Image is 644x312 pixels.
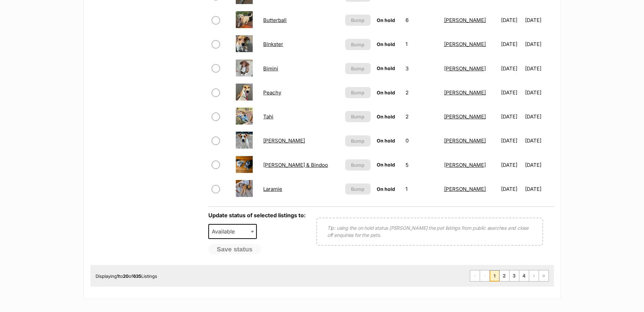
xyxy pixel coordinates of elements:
a: [PERSON_NAME] & Bindoo [263,162,328,168]
span: On hold [377,41,395,47]
span: Available [208,224,257,239]
td: [DATE] [498,57,524,80]
span: Bump [351,41,365,48]
button: Bump [345,63,371,74]
span: On hold [377,65,395,71]
td: [DATE] [498,81,524,104]
td: 1 [403,32,440,56]
button: Bump [345,159,371,171]
td: 2 [403,105,440,128]
a: [PERSON_NAME] [444,113,486,120]
td: [DATE] [498,32,524,56]
button: Bump [345,111,371,122]
span: Bump [351,137,365,144]
span: Bump [351,185,365,193]
td: [DATE] [498,177,524,201]
td: [DATE] [525,153,553,177]
span: Bump [351,89,365,96]
td: [DATE] [498,129,524,152]
span: On hold [377,17,395,23]
a: Tahi [263,113,273,120]
button: Bump [345,135,371,147]
span: Displaying to of Listings [96,273,157,279]
span: Page 1 [490,270,499,281]
td: [DATE] [525,8,553,32]
td: [DATE] [525,81,553,104]
button: Save status [208,244,261,255]
label: Update status of selected listings to: [208,212,306,219]
td: [DATE] [498,8,524,32]
a: Page 2 [500,270,509,281]
td: [DATE] [525,177,553,201]
a: [PERSON_NAME] [444,17,486,23]
td: [DATE] [525,129,553,152]
a: [PERSON_NAME] [444,186,486,192]
button: Bump [345,15,371,26]
a: Page 4 [519,270,529,281]
a: [PERSON_NAME] [263,137,305,144]
span: Bump [351,65,365,72]
span: Bump [351,113,365,120]
a: Next page [529,270,539,281]
a: Peachy [263,89,281,96]
strong: 635 [133,273,141,279]
nav: Pagination [470,270,549,282]
span: Bump [351,161,365,169]
a: [PERSON_NAME] [444,162,486,168]
a: Page 3 [510,270,519,281]
a: [PERSON_NAME] [444,137,486,144]
a: [PERSON_NAME] [444,89,486,96]
td: [DATE] [525,105,553,128]
td: [DATE] [498,105,524,128]
a: Butterball [263,17,287,23]
a: Binkster [263,41,283,47]
span: Bump [351,17,365,24]
td: 6 [403,8,440,32]
span: On hold [377,186,395,192]
span: Previous page [480,270,490,281]
button: Bump [345,183,371,195]
span: On hold [377,138,395,143]
strong: 1 [117,273,119,279]
span: Available [209,227,242,236]
span: On hold [377,114,395,119]
td: [DATE] [525,32,553,56]
span: On hold [377,162,395,168]
td: 3 [403,57,440,80]
button: Bump [345,39,371,50]
p: Tip: using the on hold status [PERSON_NAME] the pet listings from public searches and close off e... [327,224,532,239]
strong: 20 [123,273,129,279]
a: Last page [539,270,548,281]
td: [DATE] [498,153,524,177]
td: 5 [403,153,440,177]
td: 1 [403,177,440,201]
a: Laramie [263,186,282,192]
a: [PERSON_NAME] [444,65,486,72]
a: Bimini [263,65,278,72]
a: [PERSON_NAME] [444,41,486,47]
td: 2 [403,81,440,104]
td: [DATE] [525,57,553,80]
span: On hold [377,90,395,95]
button: Bump [345,87,371,98]
span: First page [470,270,480,281]
td: 0 [403,129,440,152]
